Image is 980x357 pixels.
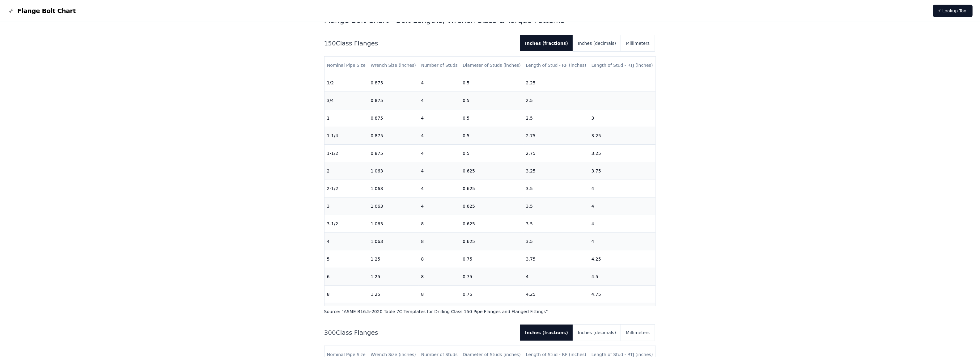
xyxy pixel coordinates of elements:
td: 1.25 [368,250,418,268]
button: Millimeters [621,325,655,341]
td: 2 [325,162,368,180]
td: 5 [589,303,656,321]
td: 0.75 [460,268,524,286]
td: 0.875 [460,303,524,321]
td: 4.5 [524,303,589,321]
td: 4 [418,127,460,145]
td: 3.25 [589,145,656,162]
td: 3.5 [524,198,589,215]
td: 4.5 [589,268,656,286]
a: ⚡ Lookup Tool [933,5,973,17]
td: 3.75 [524,250,589,268]
img: Flange Bolt Chart Logo [7,7,15,15]
td: 0.5 [460,109,524,127]
button: Inches (fractions) [520,35,573,51]
td: 3/4 [325,92,368,109]
td: 2-1/2 [325,180,368,198]
td: 1-1/2 [325,145,368,162]
td: 3.25 [589,127,656,145]
h2: 300 Class Flanges [324,328,515,337]
a: Flange Bolt Chart LogoFlange Bolt Chart [7,6,76,15]
td: 2.75 [524,127,589,145]
td: 0.875 [368,74,418,92]
td: 10 [325,303,368,321]
td: 8 [325,286,368,303]
td: 1.063 [368,198,418,215]
td: 3.75 [589,162,656,180]
td: 0.5 [460,74,524,92]
p: Source: " ASME B16.5-2020 Table 7C Templates for Drilling Class 150 Pipe Flanges and Flanged Fitt... [324,308,656,315]
td: 8 [418,215,460,233]
td: 2.25 [524,74,589,92]
td: 0.625 [460,180,524,198]
td: 0.75 [460,286,524,303]
td: 4.75 [589,286,656,303]
td: 4 [325,233,368,250]
td: 4 [589,180,656,198]
td: 4 [589,233,656,250]
td: 4 [418,92,460,109]
th: Length of Stud - RF (inches) [524,57,589,74]
button: Inches (decimals) [573,35,621,51]
td: 3-1/2 [325,215,368,233]
td: 4 [418,109,460,127]
td: 4 [418,74,460,92]
button: Inches (decimals) [573,325,621,341]
td: 0.5 [460,127,524,145]
td: 2.5 [524,92,589,109]
th: Wrench Size (inches) [368,57,418,74]
td: 1.25 [368,286,418,303]
td: 0.625 [460,233,524,250]
td: 0.5 [460,92,524,109]
td: 0.625 [460,162,524,180]
td: 0.875 [368,127,418,145]
td: 4 [524,268,589,286]
td: 8 [418,250,460,268]
td: 1.063 [368,233,418,250]
td: 3.5 [524,180,589,198]
h2: 150 Class Flanges [324,39,515,48]
td: 4 [418,162,460,180]
span: Flange Bolt Chart [17,6,76,15]
td: 8 [418,286,460,303]
td: 4 [418,198,460,215]
td: 4 [418,145,460,162]
td: 1/2 [325,74,368,92]
td: 1.063 [368,162,418,180]
td: 1.438 [368,303,418,321]
td: 3.25 [524,162,589,180]
th: Nominal Pipe Size [325,57,368,74]
td: 0.875 [368,109,418,127]
th: Length of Stud - RTJ (inches) [589,57,656,74]
td: 0.75 [460,250,524,268]
button: Millimeters [621,35,655,51]
td: 6 [325,268,368,286]
td: 4 [589,215,656,233]
td: 1.25 [368,268,418,286]
td: 2.5 [524,109,589,127]
td: 0.875 [368,145,418,162]
td: 0.625 [460,198,524,215]
td: 3.5 [524,215,589,233]
td: 8 [418,233,460,250]
td: 1-1/4 [325,127,368,145]
td: 0.875 [368,92,418,109]
td: 0.625 [460,215,524,233]
th: Number of Studs [418,57,460,74]
td: 4.25 [589,250,656,268]
td: 1.063 [368,180,418,198]
td: 1 [325,109,368,127]
td: 4 [418,180,460,198]
td: 2.75 [524,145,589,162]
td: 4 [589,198,656,215]
button: Inches (fractions) [520,325,573,341]
td: 12 [418,303,460,321]
td: 3 [325,198,368,215]
td: 8 [418,268,460,286]
td: 3.5 [524,233,589,250]
td: 5 [325,250,368,268]
td: 1.063 [368,215,418,233]
td: 4.25 [524,286,589,303]
td: 3 [589,109,656,127]
th: Diameter of Studs (inches) [460,57,524,74]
